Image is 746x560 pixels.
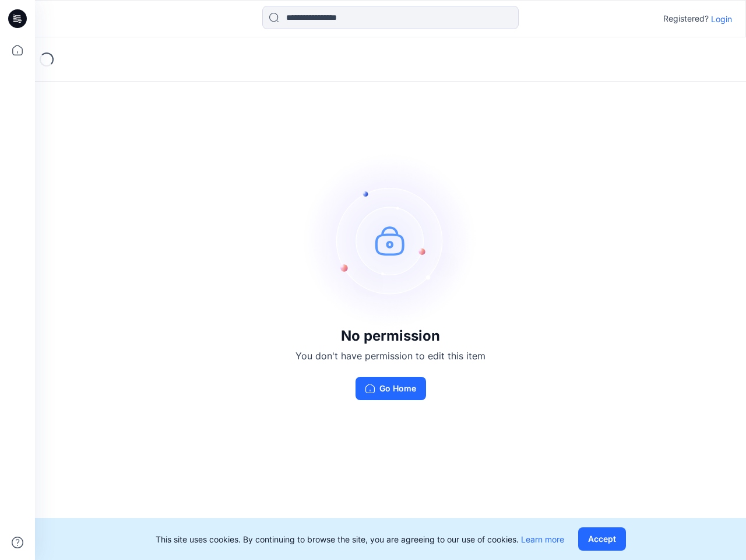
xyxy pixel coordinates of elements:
[663,12,709,26] p: Registered?
[295,349,485,363] p: You don't have permission to edit this item
[303,153,478,328] img: no-perm.svg
[356,377,426,400] button: Go Home
[521,534,564,544] a: Learn more
[711,13,732,25] p: Login
[156,533,564,545] p: This site uses cookies. By continuing to browse the site, you are agreeing to our use of cookies.
[295,328,485,344] h3: No permission
[578,527,626,551] button: Accept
